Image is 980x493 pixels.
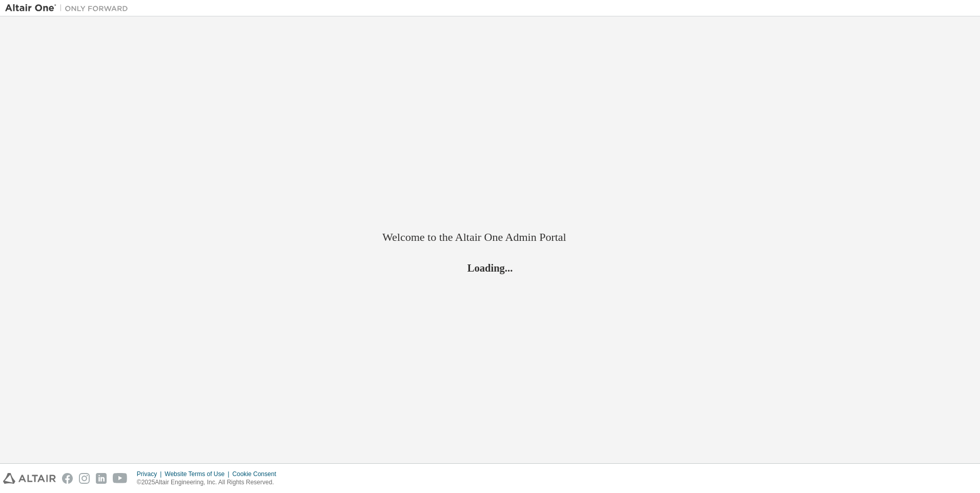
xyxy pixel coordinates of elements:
[62,473,73,484] img: facebook.svg
[137,470,165,478] div: Privacy
[79,473,90,484] img: instagram.svg
[165,470,232,478] div: Website Terms of Use
[232,470,282,478] div: Cookie Consent
[5,3,133,13] img: Altair One
[382,261,598,275] h2: Loading...
[382,230,598,244] h2: Welcome to the Altair One Admin Portal
[137,478,282,487] p: © 2025 Altair Engineering, Inc. All Rights Reserved.
[96,473,107,484] img: linkedin.svg
[113,473,128,484] img: youtube.svg
[3,473,56,484] img: altair_logo.svg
